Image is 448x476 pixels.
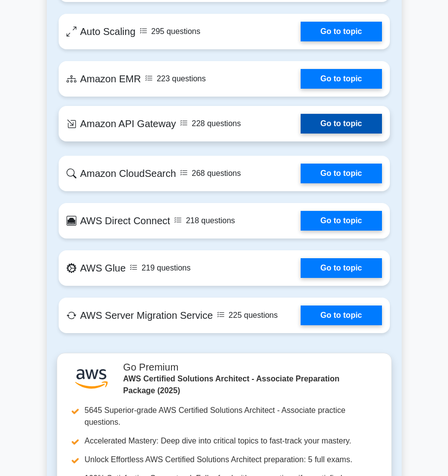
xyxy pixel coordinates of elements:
a: Go to topic [301,258,381,278]
a: Go to topic [301,69,381,89]
a: Go to topic [301,164,381,183]
a: Go to topic [301,114,381,134]
a: Go to topic [301,211,381,231]
a: Go to topic [301,306,381,325]
a: Go to topic [301,22,381,41]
